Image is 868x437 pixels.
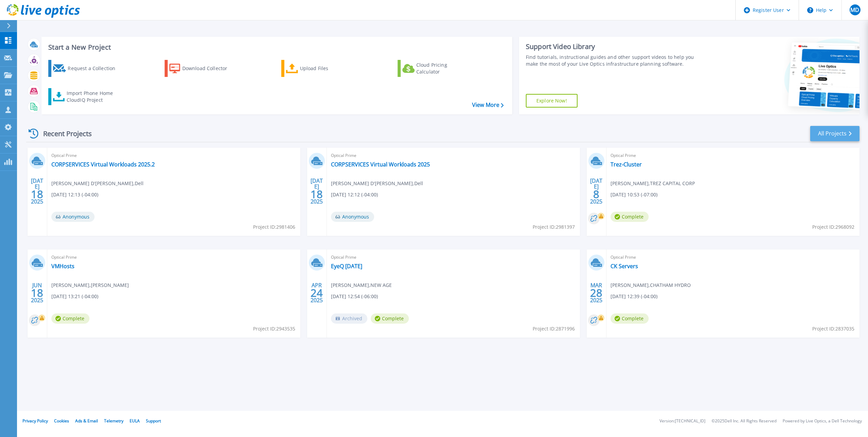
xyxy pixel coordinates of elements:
[331,161,430,168] a: CORPSERVICES Virtual Workloads 2025
[51,281,129,289] span: [PERSON_NAME] , [PERSON_NAME]
[48,60,124,77] a: Request a Collection
[310,179,323,204] div: [DATE] 2025
[22,418,48,424] a: Privacy Policy
[398,60,473,77] a: Cloud Pricing Calculator
[51,212,95,222] span: Anonymous
[611,161,642,168] a: Trez-Cluster
[31,280,44,305] div: JUN 2025
[611,281,691,289] span: [PERSON_NAME] , CHATHAM HYDRO
[331,180,423,187] span: [PERSON_NAME] D'[PERSON_NAME] , Dell
[533,223,575,231] span: Project ID: 2981397
[54,418,69,424] a: Cookies
[331,293,378,300] span: [DATE] 12:54 (-06:00)
[533,325,575,333] span: Project ID: 2871996
[590,179,603,204] div: [DATE] 2025
[331,212,374,222] span: Anonymous
[310,280,323,305] div: APR 2025
[783,419,862,423] li: Powered by Live Optics, a Dell Technology
[253,325,295,333] span: Project ID: 2943535
[526,94,578,108] a: Explore Now!
[31,179,44,204] div: [DATE] 2025
[311,191,323,197] span: 18
[712,419,777,423] li: © 2025 Dell Inc. All Rights Reserved
[165,60,240,77] a: Download Collector
[51,191,98,198] span: [DATE] 12:13 (-04:00)
[611,293,657,300] span: [DATE] 12:39 (-04:00)
[810,126,859,141] a: All Projects
[51,161,155,168] a: CORPSERVICES Virtual Workloads 2025.2
[68,62,122,75] div: Request a Collection
[253,223,295,231] span: Project ID: 2981406
[526,54,702,67] div: Find tutorials, instructional guides and other support videos to help you make the most of your L...
[611,254,855,261] span: Optical Prime
[75,418,98,424] a: Ads & Email
[611,180,695,187] span: [PERSON_NAME] , TREZ CAPITAL CORP
[67,90,120,103] div: Import Phone Home CloudIQ Project
[660,419,705,423] li: Version: [TECHNICAL_ID]
[611,313,649,324] span: Complete
[104,418,123,424] a: Telemetry
[26,125,101,142] div: Recent Projects
[331,191,378,198] span: [DATE] 12:12 (-04:00)
[812,223,854,231] span: Project ID: 2968092
[593,191,599,197] span: 8
[182,62,237,75] div: Download Collector
[611,152,855,159] span: Optical Prime
[812,325,854,333] span: Project ID: 2837035
[51,254,296,261] span: Optical Prime
[590,280,603,305] div: MAR 2025
[331,313,367,324] span: Archived
[51,152,296,159] span: Optical Prime
[300,62,354,75] div: Upload Files
[51,293,98,300] span: [DATE] 13:21 (-04:00)
[611,191,657,198] span: [DATE] 10:53 (-07:00)
[526,42,702,51] div: Support Video Library
[416,62,471,75] div: Cloud Pricing Calculator
[331,263,362,270] a: EyeQ [DATE]
[146,418,161,424] a: Support
[590,290,602,296] span: 28
[850,7,859,13] span: MD
[51,180,144,187] span: [PERSON_NAME] D'[PERSON_NAME] , Dell
[331,254,576,261] span: Optical Prime
[611,263,638,270] a: CK Servers
[311,290,323,296] span: 24
[31,191,43,197] span: 18
[48,44,503,51] h3: Start a New Project
[472,102,504,108] a: View More
[130,418,140,424] a: EULA
[611,212,649,222] span: Complete
[331,152,576,159] span: Optical Prime
[371,313,409,324] span: Complete
[281,60,357,77] a: Upload Files
[31,290,43,296] span: 18
[51,313,89,324] span: Complete
[51,263,74,270] a: VMHosts
[331,281,392,289] span: [PERSON_NAME] , NEW AGE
